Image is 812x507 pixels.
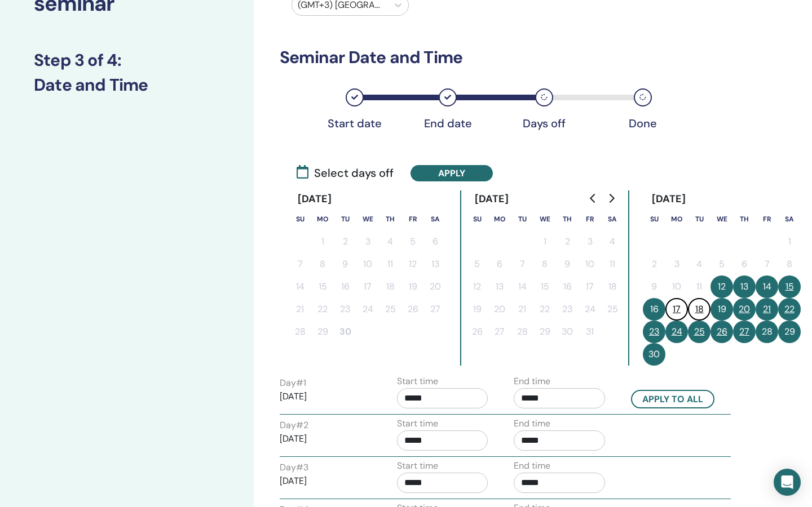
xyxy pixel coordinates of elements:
[601,230,624,253] button: 4
[511,208,533,230] th: Tuesday
[401,208,424,230] th: Friday
[511,321,533,343] button: 28
[280,47,696,68] h3: Seminar Date and Time
[710,208,733,230] th: Wednesday
[411,165,493,181] button: Apply
[733,208,756,230] th: Thursday
[34,75,220,95] h3: Date and Time
[488,253,511,275] button: 6
[643,275,665,298] button: 9
[533,321,556,343] button: 29
[424,275,447,298] button: 20
[556,275,579,298] button: 16
[289,298,311,321] button: 21
[334,208,356,230] th: Tuesday
[311,208,334,230] th: Monday
[643,253,665,275] button: 2
[579,230,601,253] button: 3
[466,321,488,343] button: 26
[778,253,801,275] button: 8
[688,253,710,275] button: 4
[756,253,778,275] button: 7
[488,275,511,298] button: 13
[397,417,438,430] label: Start time
[488,298,511,321] button: 20
[356,253,379,275] button: 10
[289,253,311,275] button: 7
[466,275,488,298] button: 12
[516,117,572,130] div: Days off
[424,230,447,253] button: 6
[579,275,601,298] button: 17
[424,208,447,230] th: Saturday
[665,253,688,275] button: 3
[584,187,602,210] button: Go to previous month
[379,208,401,230] th: Thursday
[601,298,624,321] button: 25
[401,253,424,275] button: 12
[297,164,394,181] span: Select days off
[356,298,379,321] button: 24
[579,321,601,343] button: 31
[733,253,756,275] button: 6
[424,253,447,275] button: 13
[688,321,710,343] button: 25
[533,253,556,275] button: 8
[778,321,801,343] button: 29
[556,253,579,275] button: 9
[756,275,778,298] button: 14
[334,253,356,275] button: 9
[289,208,311,230] th: Sunday
[466,298,488,321] button: 19
[601,253,624,275] button: 11
[401,230,424,253] button: 5
[533,208,556,230] th: Wednesday
[401,298,424,321] button: 26
[556,298,579,321] button: 23
[511,298,533,321] button: 21
[466,253,488,275] button: 5
[334,321,356,343] button: 30
[631,390,714,408] button: Apply to all
[311,253,334,275] button: 8
[289,321,311,343] button: 28
[602,187,620,210] button: Go to next month
[665,208,688,230] th: Monday
[311,298,334,321] button: 22
[733,275,756,298] button: 13
[778,275,801,298] button: 15
[643,321,665,343] button: 23
[379,253,401,275] button: 11
[514,375,550,388] label: End time
[778,230,801,253] button: 1
[311,321,334,343] button: 29
[420,117,476,130] div: End date
[311,275,334,298] button: 15
[289,275,311,298] button: 14
[311,230,334,253] button: 1
[334,275,356,298] button: 16
[710,275,733,298] button: 12
[556,321,579,343] button: 30
[778,298,801,321] button: 22
[756,321,778,343] button: 28
[643,343,665,366] button: 30
[615,117,671,130] div: Done
[34,50,220,70] h3: Step 3 of 4 :
[511,253,533,275] button: 7
[356,275,379,298] button: 17
[601,208,624,230] th: Saturday
[556,208,579,230] th: Thursday
[280,376,306,390] label: Day # 1
[710,321,733,343] button: 26
[601,275,624,298] button: 18
[533,230,556,253] button: 1
[511,275,533,298] button: 14
[397,375,438,388] label: Start time
[488,208,511,230] th: Monday
[688,208,710,230] th: Tuesday
[665,321,688,343] button: 24
[379,230,401,253] button: 4
[514,459,550,473] label: End time
[579,253,601,275] button: 10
